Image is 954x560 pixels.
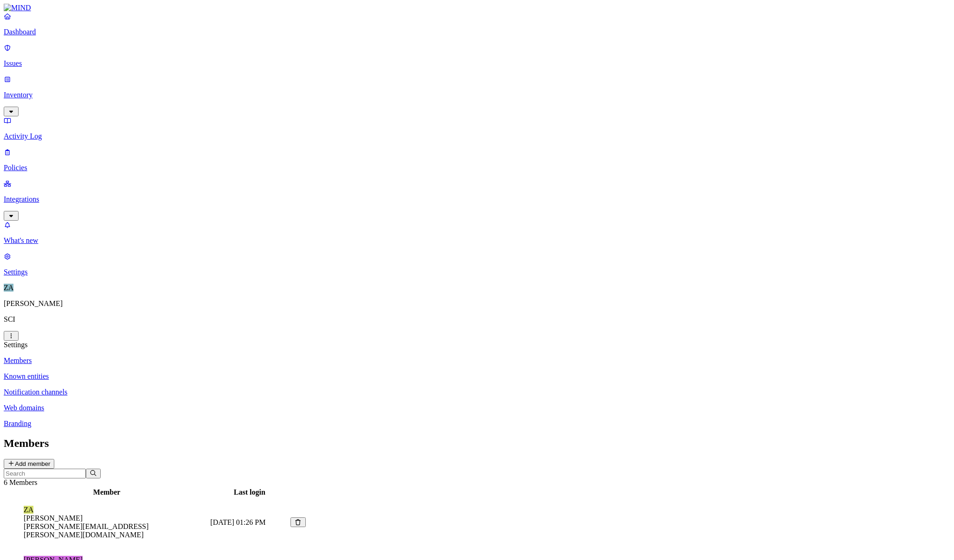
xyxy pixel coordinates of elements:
div: Last login [210,488,289,496]
input: Search [4,469,86,478]
div: Settings [4,341,950,349]
img: MIND [4,4,31,12]
p: Inventory [4,91,950,99]
a: MIND [4,4,950,12]
a: Dashboard [4,12,950,36]
a: Policies [4,148,950,172]
a: Branding [4,420,950,428]
span: [DATE] 01:26 PM [210,518,265,526]
p: Integrations [4,195,950,204]
span: ZA [4,284,13,292]
span: 6 Members [4,478,37,486]
span: ZA [24,506,33,514]
button: Add member [4,459,54,469]
a: Settings [4,252,950,276]
a: Notification channels [4,388,950,396]
p: [PERSON_NAME] [4,299,950,308]
a: Issues [4,44,950,68]
p: Dashboard [4,28,950,36]
a: Integrations [4,179,950,219]
p: Issues [4,59,950,68]
h2: Members [4,437,950,450]
p: Activity Log [4,132,950,140]
div: Member [5,488,208,496]
p: What's new [4,236,950,245]
a: Known entities [4,372,950,381]
span: [PERSON_NAME] [24,514,83,522]
p: Policies [4,164,950,172]
a: Inventory [4,75,950,115]
p: SCI [4,315,950,324]
a: Activity Log [4,116,950,140]
a: Members [4,356,950,365]
p: Settings [4,268,950,276]
a: What's new [4,221,950,245]
figcaption: [PERSON_NAME][EMAIL_ADDRESS][PERSON_NAME][DOMAIN_NAME] [24,522,190,539]
a: Web domains [4,404,950,412]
